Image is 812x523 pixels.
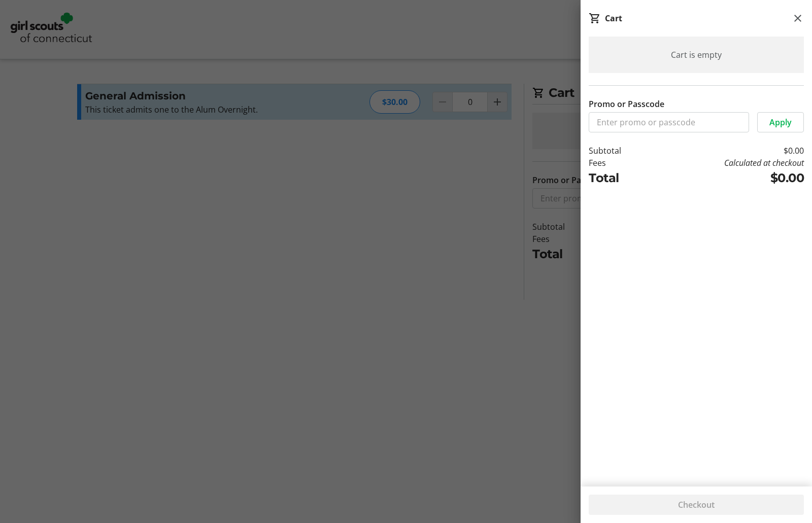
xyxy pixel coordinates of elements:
[589,112,749,132] input: Enter promo or passcode
[757,112,804,132] button: Apply
[589,169,651,187] td: Total
[589,145,651,157] td: Subtotal
[589,157,651,169] td: Fees
[605,12,622,24] div: Cart
[651,145,804,157] td: $0.00
[589,37,804,73] div: Cart is empty
[769,116,792,128] span: Apply
[589,98,664,110] label: Promo or Passcode
[651,157,804,169] td: Calculated at checkout
[651,169,804,187] td: $0.00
